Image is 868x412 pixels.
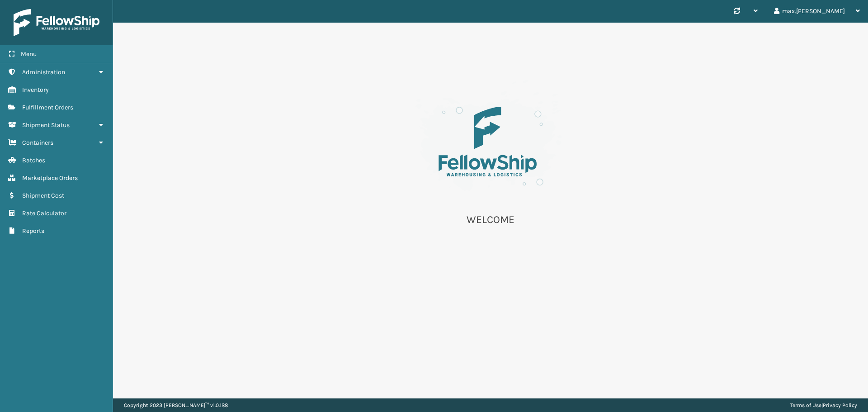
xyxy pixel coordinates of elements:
[22,174,78,182] span: Marketplace Orders
[400,213,581,227] p: WELCOME
[22,156,45,164] span: Batches
[22,68,65,76] span: Administration
[823,402,857,408] a: Privacy Policy
[14,9,99,36] img: logo
[790,398,857,412] div: |
[21,50,37,58] span: Menu
[22,104,73,111] span: Fulfillment Orders
[22,209,66,217] span: Rate Calculator
[22,139,53,147] span: Containers
[400,77,581,202] img: es-welcome.8eb42ee4.svg
[22,192,64,199] span: Shipment Cost
[22,86,49,94] span: Inventory
[22,227,44,235] span: Reports
[22,121,70,129] span: Shipment Status
[124,398,228,412] p: Copyright 2023 [PERSON_NAME]™ v 1.0.188
[790,402,821,408] a: Terms of Use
